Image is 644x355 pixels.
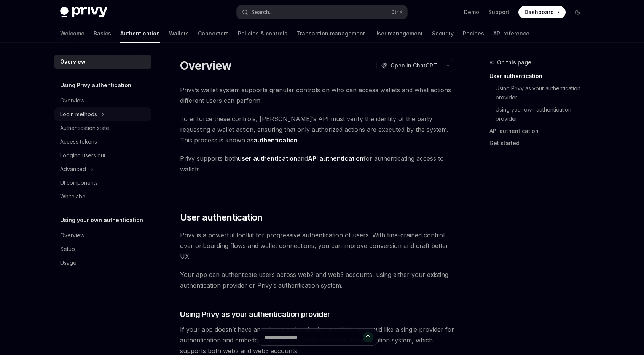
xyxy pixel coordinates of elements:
[493,24,529,43] a: API reference
[60,123,109,133] div: Authentication state
[54,162,151,176] button: Toggle Advanced section
[120,24,160,43] a: Authentication
[572,6,584,18] button: Toggle dark mode
[60,57,86,66] div: Overview
[391,62,437,69] span: Open in ChatGPT
[489,104,590,125] a: Using your own authentication provider
[308,155,363,162] strong: API authentication
[180,211,263,224] span: User authentication
[54,55,151,69] a: Overview
[54,135,151,149] a: Access tokens
[497,58,531,67] span: On this page
[60,165,86,174] div: Advanced
[60,216,143,225] h5: Using your own authentication
[180,153,454,174] span: Privy supports both and for authenticating access to wallets.
[432,24,454,43] a: Security
[60,231,84,240] div: Overview
[463,24,484,43] a: Recipes
[54,190,151,203] a: Whitelabel
[265,329,363,345] input: Ask a question...
[60,192,87,201] div: Whitelabel
[60,137,97,146] div: Access tokens
[238,24,287,43] a: Policies & controls
[464,8,479,16] a: Demo
[54,149,151,162] a: Logging users out
[180,269,454,291] span: Your app can authenticate users across web2 and web3 accounts, using either your existing authent...
[489,125,590,137] a: API authentication
[489,82,590,104] a: Using Privy as your authentication provider
[60,81,131,90] h5: Using Privy authentication
[54,121,151,135] a: Authentication state
[60,151,105,160] div: Logging users out
[180,59,231,72] h1: Overview
[198,24,229,43] a: Connectors
[489,70,590,82] a: User authentication
[518,6,566,18] a: Dashboard
[180,114,454,146] span: To enforce these controls, [PERSON_NAME]’s API must verify the identity of the party requesting a...
[54,242,151,256] a: Setup
[363,332,373,342] button: Send message
[376,59,442,72] button: Open in ChatGPT
[60,96,84,105] div: Overview
[374,24,423,43] a: User management
[180,230,454,262] span: Privy is a powerful toolkit for progressive authentication of users. With fine-grained control ov...
[391,9,403,15] span: Ctrl K
[54,176,151,190] a: UI components
[60,110,97,119] div: Login methods
[296,24,365,43] a: Transaction management
[54,107,151,121] button: Toggle Login methods section
[180,309,330,320] span: Using Privy as your authentication provider
[180,85,454,106] span: Privy’s wallet system supports granular controls on who can access wallets and what actions diffe...
[54,256,151,270] a: Usage
[94,24,111,43] a: Basics
[489,137,590,149] a: Get started
[488,8,509,16] a: Support
[60,24,84,43] a: Welcome
[237,5,407,19] button: Open search
[524,8,554,16] span: Dashboard
[54,229,151,242] a: Overview
[54,94,151,107] a: Overview
[169,24,189,43] a: Wallets
[253,136,298,144] strong: authentication
[60,245,75,254] div: Setup
[238,155,297,162] strong: user authentication
[60,258,77,267] div: Usage
[251,8,273,17] div: Search...
[60,178,98,187] div: UI components
[60,7,107,18] img: dark logo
